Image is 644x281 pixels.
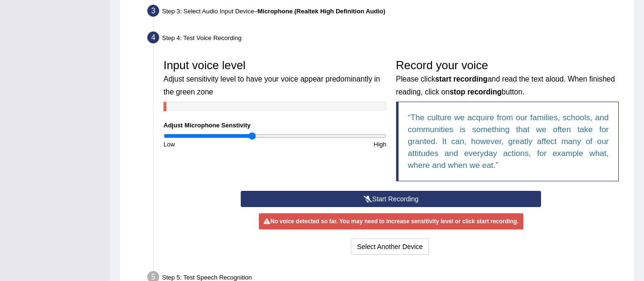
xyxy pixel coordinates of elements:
[254,8,385,15] span: –
[275,140,391,149] div: High
[259,213,523,229] div: No voice detected so far. You may need to increase sensitivity level or click start recording.
[351,239,429,255] button: Select Another Device
[408,113,609,170] q: The culture we acquire from our families, schools, and communities is something that we often tak...
[450,88,501,96] b: stop recording
[396,59,619,97] h3: Record your voice
[396,75,615,95] small: Please click and read the text aloud. When finished reading, click on button.
[257,8,385,15] b: Microphone (Realtek High Definition Audio)
[241,191,541,207] button: Start Recording
[143,2,630,23] div: Step 3: Select Audio Input Device
[143,29,630,50] div: Step 4: Test Voice Recording
[435,75,488,83] b: start recording
[164,121,251,130] label: Adjust Microphone Senstivity
[159,140,275,149] div: Low
[164,59,387,97] h3: Input voice level
[164,75,380,95] small: Adjust sensitivity level to have your voice appear predominantly in the green zone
